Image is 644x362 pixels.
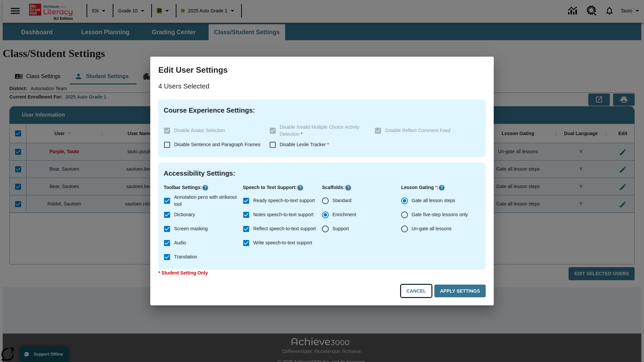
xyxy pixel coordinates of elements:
[434,285,486,298] button: Apply Settings
[253,211,314,218] span: Notes speech-to-text support
[158,269,486,277] p: * Student Setting Only
[345,184,352,191] button: Click here to know more about
[164,168,480,179] h4: Accessibility Settings :
[253,239,312,246] span: Write speech-to-text support
[412,211,468,218] span: Gate five-step lessons only
[332,225,349,232] span: Support
[385,128,450,133] span: Disable Reflect Comment Feed
[322,184,401,191] p: Scaffolds :
[371,124,475,138] label: These settings are specific to individual classes. To see these settings or make changes, please ...
[158,81,486,92] p: 4 Users Selected
[174,239,186,246] span: Audio
[401,184,480,191] p: Lesson Gating :
[438,184,445,191] button: Click here to know more about
[297,184,304,191] button: Click here to know more about
[266,124,370,138] label: These settings are specific to individual classes. To see these settings or make changes, please ...
[174,225,208,232] span: Screen masking
[174,128,225,133] span: Disable Avatar Selection
[202,184,209,191] button: Click here to know more about
[412,225,451,232] span: Un-gate all lessons
[164,105,480,116] h4: Course Experience Settings :
[332,211,356,218] span: Enrichment
[412,197,455,204] span: Gate all lesson steps
[174,211,195,218] span: Dictionary
[253,225,316,232] span: Reflect speech-to-text support
[253,197,315,204] span: Ready speech-to-text support
[164,184,243,191] p: Toolbar Settings :
[280,124,360,137] span: Disable Invalid Multiple Choice Activity Detection
[174,194,237,208] span: Annotation pens with strikeout tool
[332,197,352,204] span: Standard
[158,65,486,75] h3: Edit User Settings
[280,142,329,147] span: Disable Lexile Tracker
[160,124,264,138] label: These settings are specific to individual classes. To see these settings or make changes, please ...
[174,253,197,260] span: Translation
[401,285,432,298] button: Cancel
[174,142,261,147] span: Disable Sentence and Paragraph Frames
[243,184,322,191] p: Speech to Text Support :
